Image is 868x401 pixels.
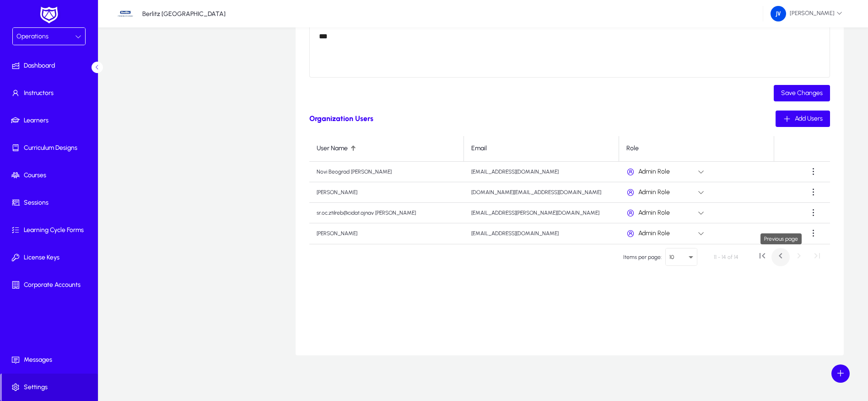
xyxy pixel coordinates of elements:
button: [PERSON_NAME] [763,5,850,22]
a: Dashboard [2,52,100,79]
img: 161.png [771,6,786,21]
span: Sessions [2,198,100,207]
a: Curriculum Designs [2,134,100,162]
td: [PERSON_NAME] [309,223,464,244]
td: Novi Beograd [PERSON_NAME] [309,162,464,182]
span: License Keys [2,253,100,262]
div: Email [471,145,611,153]
img: 34.jpg [117,5,134,22]
span: Operations [16,32,49,40]
button: Previous page [771,248,790,266]
td: [PERSON_NAME] [309,182,464,203]
a: Learning Cycle Forms [2,216,100,244]
mat-paginator: Select page [309,244,830,270]
div: User Name [317,145,457,153]
div: Email [471,145,487,153]
td: [DOMAIN_NAME][EMAIL_ADDRESS][DOMAIN_NAME] [464,182,619,203]
a: Learners [2,107,100,134]
a: Corporate Accounts [2,271,100,299]
span: Learning Cycle Forms [2,226,100,235]
a: Instructors [2,79,100,107]
div: Role [626,145,766,153]
span: Learners [2,116,100,125]
p: Berlitz [GEOGRAPHIC_DATA] [142,10,226,18]
span: Curriculum Designs [2,143,100,153]
a: License Keys [2,244,100,271]
span: Organization Users [309,114,373,123]
div: Previous page [760,233,802,244]
div: Items per page: [623,253,662,262]
a: Courses [2,162,100,189]
span: 10 [669,254,674,260]
span: Courses [2,171,100,180]
td: sr.oc.ztilreb@cidat.ajnav [PERSON_NAME] [309,203,464,223]
span: Admin Role [638,188,670,196]
span: Save Changes [781,89,823,97]
span: Add Users [795,115,823,122]
span: Settings [2,383,98,392]
button: First page [753,248,771,266]
img: white-logo.png [38,5,60,25]
a: Messages [2,346,100,374]
td: [EMAIL_ADDRESS][DOMAIN_NAME] [464,223,619,244]
span: Messages [2,355,100,364]
td: [EMAIL_ADDRESS][PERSON_NAME][DOMAIN_NAME] [464,203,619,223]
div: 11 - 14 of 14 [714,253,739,262]
span: Admin Role [638,209,670,216]
span: Instructors [2,89,100,98]
span: Admin Role [638,229,670,237]
span: Corporate Accounts [2,280,100,290]
button: Save Changes [774,85,830,101]
a: Sessions [2,189,100,216]
span: Admin Role [638,168,670,175]
span: Dashboard [2,61,100,70]
div: User Name [317,145,348,153]
span: [PERSON_NAME] [771,6,842,21]
div: Role [626,145,639,153]
td: [EMAIL_ADDRESS][DOMAIN_NAME] [464,162,619,182]
button: Add Users [776,111,830,127]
